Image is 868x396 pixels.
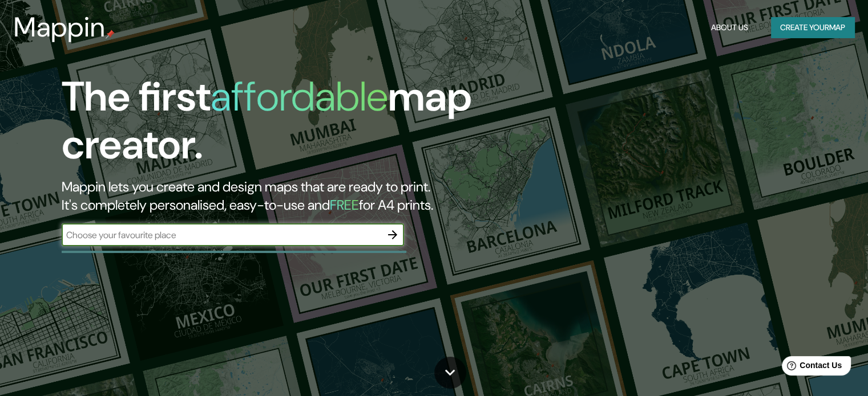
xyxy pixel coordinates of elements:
img: mappin-pin [106,30,115,39]
button: About Us [706,17,753,38]
button: Create yourmap [771,17,854,38]
h2: Mappin lets you create and design maps that are ready to print. It's completely personalised, eas... [62,178,496,214]
h1: affordable [211,70,388,123]
input: Choose your favourite place [62,228,381,242]
h1: The first map creator. [62,73,496,178]
h3: Mappin [14,11,106,43]
iframe: Help widget launcher [766,352,855,383]
h5: FREE [330,196,359,214]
